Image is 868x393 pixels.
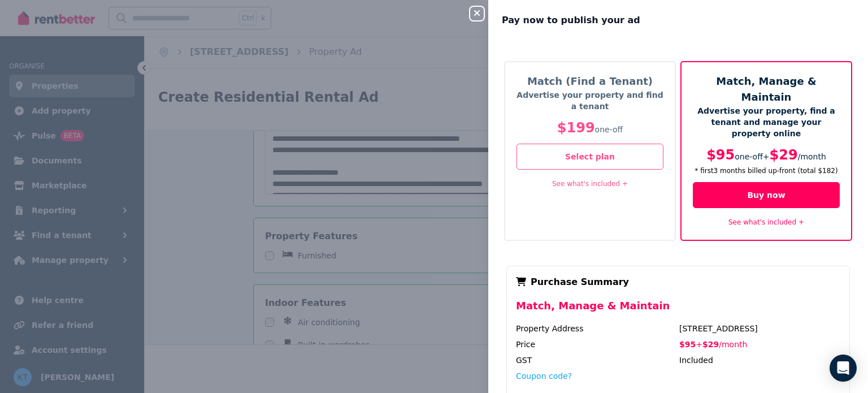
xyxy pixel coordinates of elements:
p: Advertise your property and find a tenant [517,89,663,112]
button: Coupon code? [516,370,572,382]
span: + [763,152,770,161]
span: / month [798,152,826,161]
h5: Match, Manage & Maintain [693,74,840,105]
div: Included [679,355,840,366]
button: Select plan [517,144,663,170]
a: See what's included + [728,218,804,226]
span: $29 [770,147,798,163]
a: See what's included + [552,180,628,188]
div: Price [516,339,677,350]
button: Buy now [693,182,840,208]
div: [STREET_ADDRESS] [679,323,840,334]
div: Match, Manage & Maintain [516,298,840,323]
div: Open Intercom Messenger [830,355,857,382]
span: $95 [706,147,735,163]
span: $95 [679,340,696,349]
div: Property Address [516,323,677,334]
span: / month [719,340,747,349]
span: one-off [595,125,623,134]
p: Advertise your property, find a tenant and manage your property online [693,105,840,139]
div: GST [516,355,677,366]
p: * first 3 month s billed up-front (total $182 ) [693,166,840,175]
span: + [696,340,702,349]
span: $29 [702,340,719,349]
span: Pay now to publish your ad [502,14,640,27]
span: one-off [735,152,763,161]
h5: Match (Find a Tenant) [517,74,663,89]
div: Purchase Summary [516,275,840,289]
span: $199 [557,120,595,136]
